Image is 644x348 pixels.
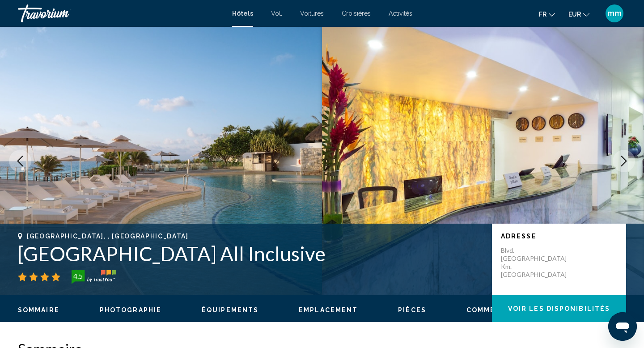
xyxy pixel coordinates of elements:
button: Commentaires [466,306,529,314]
button: Photographie [100,306,161,314]
button: Menu utilisateur [603,4,626,23]
img: trustyou-badge-hor.svg [72,270,116,284]
button: Previous image [9,150,31,172]
button: Changer de devise [568,8,589,21]
a: Travorium [18,4,223,22]
span: Emplacement [299,306,358,314]
font: fr [539,11,547,18]
a: Hôtels [232,10,253,17]
span: Commentaires [466,306,529,314]
p: Adresse [501,233,617,240]
a: Activités [389,10,412,17]
div: 4.5 [69,271,87,281]
span: Sommaire [18,306,59,314]
button: Sommaire [18,306,59,314]
button: Équipements [202,306,258,314]
button: Emplacement [299,306,358,314]
button: Pièces [398,306,426,314]
span: Photographie [100,306,161,314]
button: Voir les disponibilités [492,295,626,322]
span: [GEOGRAPHIC_DATA], , [GEOGRAPHIC_DATA] [27,233,189,240]
p: Blvd. [GEOGRAPHIC_DATA] Km. [GEOGRAPHIC_DATA] [501,246,572,279]
button: Changer de langue [539,8,555,21]
a: Croisières [342,10,371,17]
a: Vol. [271,10,282,17]
h1: [GEOGRAPHIC_DATA] All Inclusive [18,242,483,265]
iframe: Bouton de lancement de la fenêtre de messagerie [608,312,637,341]
button: Next image [613,150,635,172]
span: Pièces [398,306,426,314]
span: Voir les disponibilités [508,306,610,313]
span: Équipements [202,306,258,314]
font: mm [607,8,622,18]
font: EUR [568,11,581,18]
a: Voitures [300,10,324,17]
